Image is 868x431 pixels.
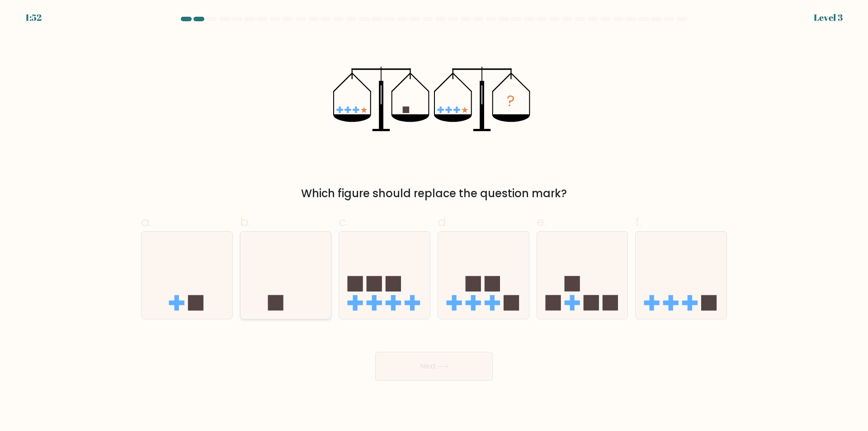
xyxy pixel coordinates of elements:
[507,91,515,112] tspan: ?
[438,213,448,231] span: d.
[537,213,547,231] span: e.
[814,11,843,24] div: Level 3
[635,213,642,231] span: f.
[146,185,722,202] div: Which figure should replace the question mark?
[25,11,42,24] div: 1:52
[375,352,493,381] button: Next
[339,213,349,231] span: c.
[240,213,251,231] span: b.
[141,213,152,231] span: a.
